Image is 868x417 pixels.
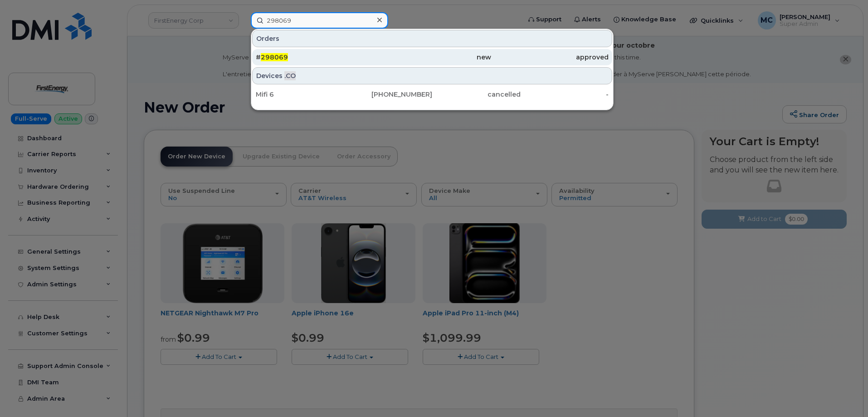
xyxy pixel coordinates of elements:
[256,90,344,99] div: Mifi 6
[252,49,612,65] a: #298069newapproved
[491,53,609,62] div: approved
[252,67,612,84] div: Devices
[373,53,491,62] div: new
[521,90,609,99] div: -
[252,86,612,103] a: Mifi 6[PHONE_NUMBER]cancelled-
[432,90,521,99] div: cancelled
[829,378,861,410] iframe: Messenger Launcher
[284,71,296,80] span: .CO
[344,90,433,99] div: [PHONE_NUMBER]
[252,30,612,47] div: Orders
[256,53,373,62] div: #
[261,53,288,61] span: 298069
